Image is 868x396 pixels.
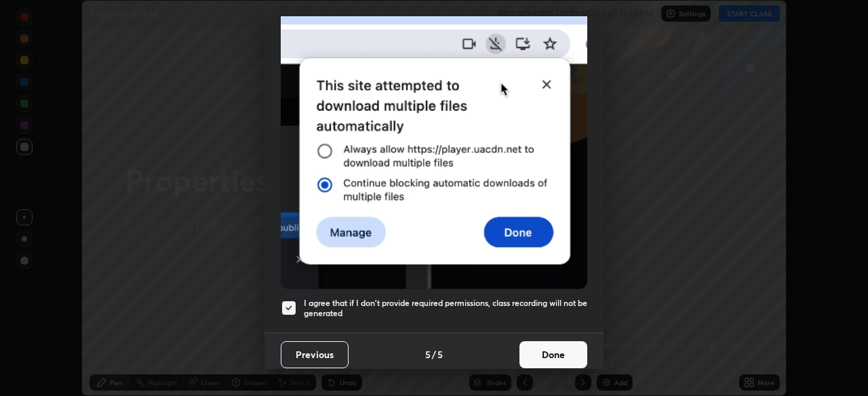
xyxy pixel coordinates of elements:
h4: / [432,347,436,361]
button: Previous [281,341,349,368]
button: Done [519,341,587,368]
h4: 5 [425,347,431,361]
h4: 5 [437,347,443,361]
h5: I agree that if I don't provide required permissions, class recording will not be generated [304,298,587,319]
